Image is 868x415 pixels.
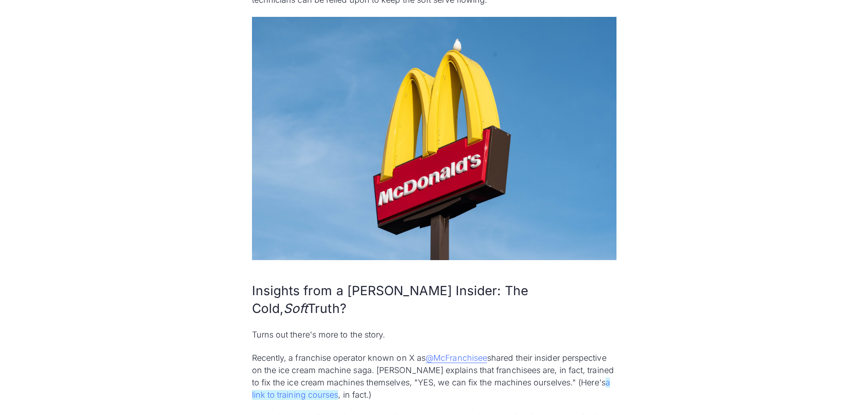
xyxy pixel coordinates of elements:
[252,328,616,341] p: Turns out there's more to the story.
[252,378,610,400] a: a link to training courses
[252,352,616,401] p: Recently, a franchise operator known on X as shared their insider perspective on the ice cream ma...
[252,17,616,260] img: A McDonald's sign showing the golden arches.
[426,353,487,363] a: @McFranchisee
[283,301,308,316] em: Soft
[252,282,616,318] h2: Insights from a [PERSON_NAME] Insider: The Cold, Truth?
